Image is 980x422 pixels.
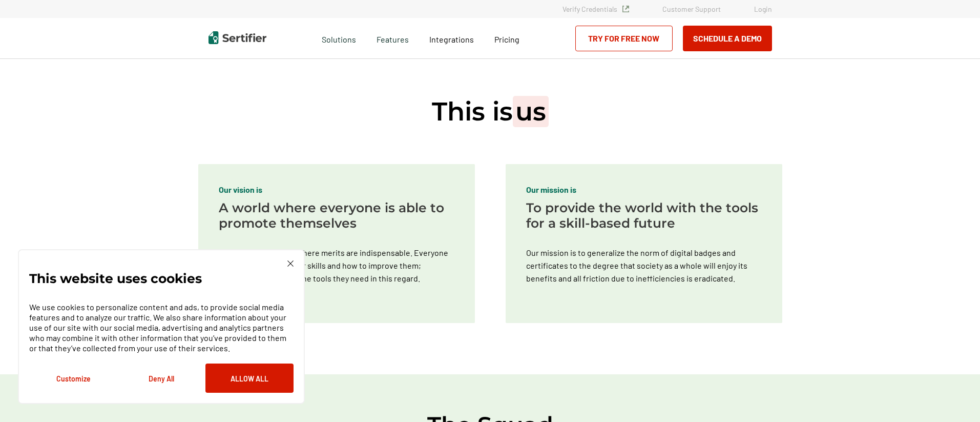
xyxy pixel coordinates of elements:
[526,246,762,285] span: Our mission is to generalize the norm of digital badges and certificates to the degree that socie...
[622,6,629,12] img: Verified
[754,5,772,13] a: Login
[208,31,266,44] img: Sertifier | Digital Credentialing Platform
[29,364,117,393] button: Customize
[526,200,762,231] h2: To provide the world with the tools for a skill-based future
[562,5,629,13] a: Verify Credentials
[219,246,454,285] span: We thrive for a future where merits are indispensable. Everyone should be aware of their skills a...
[662,5,721,13] a: Customer Support
[494,32,519,45] a: Pricing
[683,26,772,51] button: Schedule a Demo
[117,364,205,393] button: Deny All
[494,34,519,44] span: Pricing
[429,34,474,44] span: Integrations
[322,32,356,45] span: Solutions
[205,364,294,393] button: Allow All
[29,302,294,353] p: We use cookies to personalize content and ads, to provide social media features and to analyze ou...
[526,185,576,195] span: Our mission is
[219,185,262,195] span: Our vision is
[575,26,673,51] a: Try for Free Now
[29,273,202,284] p: This website uses cookies
[429,32,474,45] a: Integrations
[432,95,549,128] h1: This is
[219,200,454,231] h2: A world where everyone is able to promote themselves
[513,96,549,127] span: us
[287,260,294,267] img: Cookie Popup Close
[377,32,409,45] span: Features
